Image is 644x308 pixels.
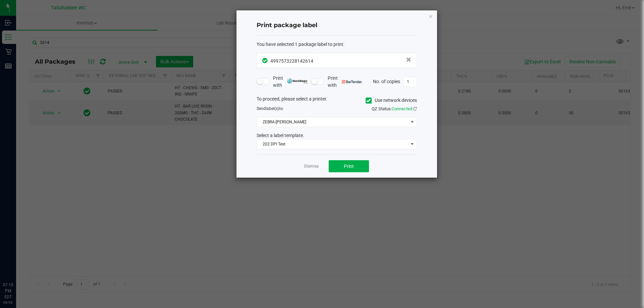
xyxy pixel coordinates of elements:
span: Send to: [257,106,284,111]
span: In Sync [262,57,269,64]
img: bartender.png [342,80,362,83]
button: Print [329,160,369,172]
span: 4997573228142614 [270,58,313,64]
img: mark_magic_cybra.png [287,78,308,83]
span: QZ Status: [372,106,417,111]
span: Print with [328,75,362,89]
span: You have selected 1 package label to print [257,42,343,47]
label: Use network devices [366,97,417,104]
iframe: Resource center [7,254,27,274]
div: To proceed, please select a printer. [252,96,422,106]
span: Print with [273,75,308,89]
span: 203 DPI Test [257,139,408,149]
div: Select a label template. [252,132,422,139]
div: : [257,41,417,48]
h4: Print package label [257,21,417,30]
span: ZEBRA-[PERSON_NAME] [257,117,408,127]
span: Print [344,164,354,169]
span: Connected [392,106,412,111]
a: Dismiss [304,164,319,169]
span: label(s) [266,106,279,111]
span: No. of copies [373,78,400,84]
